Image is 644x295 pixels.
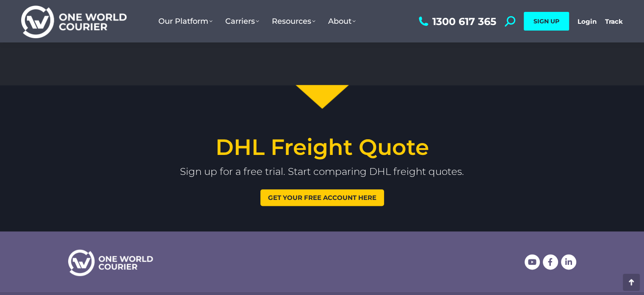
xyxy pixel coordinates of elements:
[578,17,597,25] a: Login
[260,189,384,206] a: Get your free account here
[328,17,356,26] span: About
[605,17,623,25] a: Track
[21,4,127,39] img: One World Courier
[524,12,569,31] a: SIGN UP
[417,16,496,27] a: 1300 617 365
[533,17,559,25] span: SIGN UP
[158,17,213,26] span: Our Platform
[265,8,322,34] a: Resources
[322,8,362,34] a: About
[152,8,219,34] a: Our Platform
[272,17,315,26] span: Resources
[268,194,376,201] span: Get your free account here
[225,17,259,26] span: Carriers
[219,8,265,34] a: Carriers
